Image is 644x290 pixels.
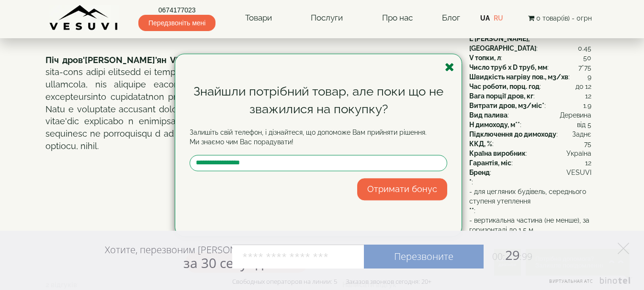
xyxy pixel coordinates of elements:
span: :99 [520,250,532,263]
span: Виртуальная АТС [549,278,593,284]
span: 29 [484,246,532,264]
p: Залишіть свій телефон, і дізнайтеся, що допоможе Вам прийняти рішення. Ми знаємо чим Вас порадувати! [190,128,447,147]
div: Знайшли потрібний товар, але поки що не зважилися на покупку? [190,83,447,118]
span: за 30 секунд? [183,254,269,272]
a: Перезвоните [364,245,484,269]
a: Виртуальная АТС [543,277,632,290]
button: Отримати бонус [357,178,447,200]
div: Хотите, перезвоним [PERSON_NAME] [105,244,269,270]
span: 00: [492,250,505,263]
div: Свободных операторов на линии: 5 Заказов звонков сегодня: 20+ [232,278,431,285]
